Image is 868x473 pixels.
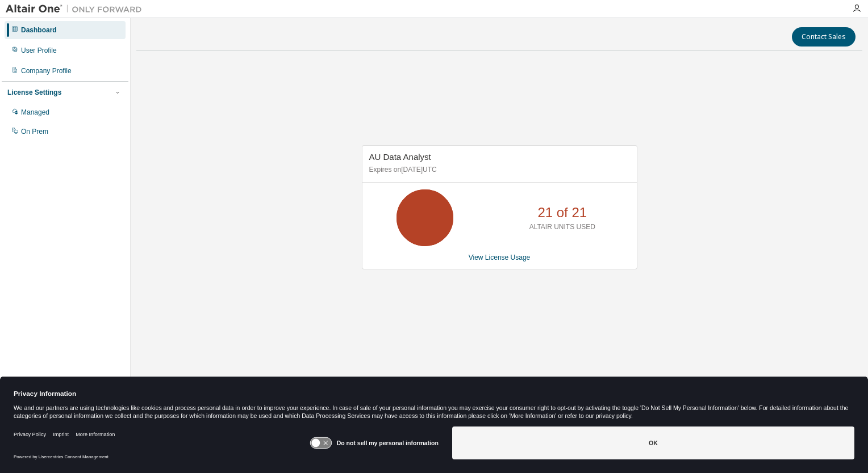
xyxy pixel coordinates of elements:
[21,46,57,55] div: User Profile
[537,203,587,222] p: 21 of 21
[21,127,48,136] div: On Prem
[369,152,431,162] span: AU Data Analyst
[469,254,531,261] a: View License Usage
[21,66,72,75] div: Company Profile
[7,88,61,97] div: License Settings
[6,3,148,15] img: Altair One
[21,26,57,35] div: Dashboard
[21,108,49,117] div: Managed
[792,27,856,47] button: Contact Sales
[369,165,627,175] p: Expires on [DATE] UTC
[529,222,595,232] p: ALTAIR UNITS USED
